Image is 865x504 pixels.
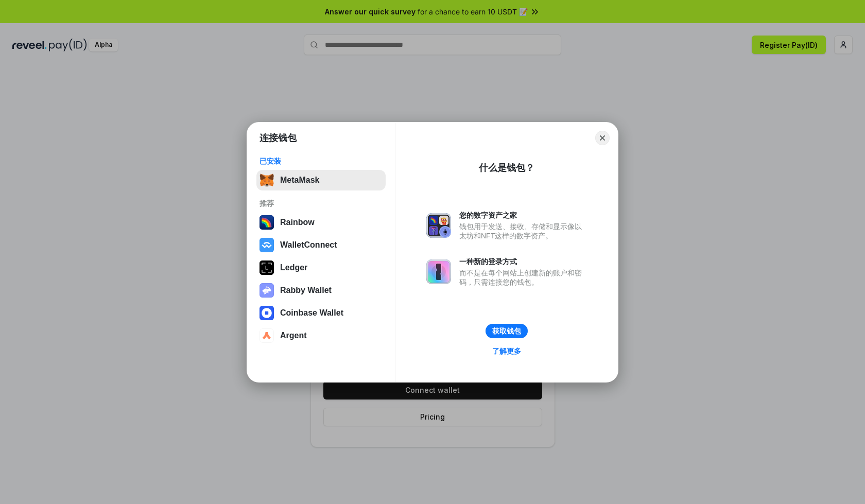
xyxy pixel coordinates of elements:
[259,306,274,320] img: svg+xml,%3Csvg%20width%3D%2228%22%20height%3D%2228%22%20viewBox%3D%220%200%2028%2028%22%20fill%3D...
[459,257,587,266] div: 一种新的登录方式
[280,240,337,250] div: WalletConnect
[259,260,274,275] img: svg+xml,%3Csvg%20xmlns%3D%22http%3A%2F%2Fwww.w3.org%2F2000%2Fsvg%22%20width%3D%2228%22%20height%3...
[595,131,610,145] button: Close
[256,325,386,346] button: Argent
[280,176,319,185] div: MetaMask
[259,199,383,208] div: 推荐
[492,346,521,356] div: 了解更多
[259,238,274,252] img: svg+xml,%3Csvg%20width%3D%2228%22%20height%3D%2228%22%20viewBox%3D%220%200%2028%2028%22%20fill%3D...
[486,324,528,338] button: 获取钱包
[280,331,307,340] div: Argent
[426,259,451,284] img: svg+xml,%3Csvg%20xmlns%3D%22http%3A%2F%2Fwww.w3.org%2F2000%2Fsvg%22%20fill%3D%22none%22%20viewBox...
[259,215,274,230] img: svg+xml,%3Csvg%20width%3D%22120%22%20height%3D%22120%22%20viewBox%3D%220%200%20120%20120%22%20fil...
[256,257,386,278] button: Ledger
[426,213,451,238] img: svg+xml,%3Csvg%20xmlns%3D%22http%3A%2F%2Fwww.w3.org%2F2000%2Fsvg%22%20fill%3D%22none%22%20viewBox...
[280,218,315,227] div: Rainbow
[486,344,527,358] a: 了解更多
[280,263,307,272] div: Ledger
[256,303,386,323] button: Coinbase Wallet
[256,212,386,233] button: Rainbow
[492,326,521,336] div: 获取钱包
[280,286,332,295] div: Rabby Wallet
[479,162,534,174] div: 什么是钱包？
[259,328,274,343] img: svg+xml,%3Csvg%20width%3D%2228%22%20height%3D%2228%22%20viewBox%3D%220%200%2028%2028%22%20fill%3D...
[459,268,587,287] div: 而不是在每个网站上创建新的账户和密码，只需连接您的钱包。
[256,235,386,255] button: WalletConnect
[259,132,297,144] h1: 连接钱包
[256,170,386,190] button: MetaMask
[280,308,343,318] div: Coinbase Wallet
[459,211,587,220] div: 您的数字资产之家
[259,283,274,298] img: svg+xml,%3Csvg%20xmlns%3D%22http%3A%2F%2Fwww.w3.org%2F2000%2Fsvg%22%20fill%3D%22none%22%20viewBox...
[259,173,274,187] img: svg+xml,%3Csvg%20fill%3D%22none%22%20height%3D%2233%22%20viewBox%3D%220%200%2035%2033%22%20width%...
[459,222,587,240] div: 钱包用于发送、接收、存储和显示像以太坊和NFT这样的数字资产。
[256,280,386,301] button: Rabby Wallet
[259,157,383,166] div: 已安装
